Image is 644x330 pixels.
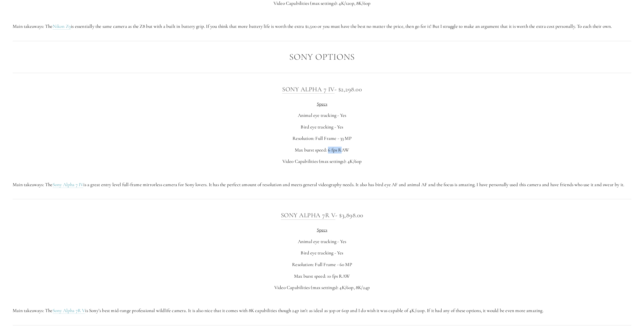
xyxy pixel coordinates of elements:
[13,284,631,291] p: Video Capabilities (max settings): 4K/60p, 8K/24p
[53,23,71,30] a: Nikon Z9
[13,307,631,314] p: Main takeaways: The is Sony’s best mid-range professional wildlife camera. It is also nice that i...
[13,158,631,165] p: Video Capabilities (max settings): 4K/60p
[13,261,631,268] p: Resolution: Full Frame - 60 MP
[13,147,631,153] p: Max burst speed: 6 fps RAW
[317,101,327,107] span: Specs
[13,250,631,256] p: Bird eye tracking - Yes
[13,181,631,188] p: Main takeaways: The is a great entry level full-frame mirrorless camera for Sony lovers. It has t...
[13,210,631,220] h3: - $3,898.00
[53,182,84,188] a: Sony Alpha 7 IV
[13,238,631,245] p: Animal eye tracking - Yes
[13,52,631,62] h2: Sony Options
[281,211,336,219] a: Sony Alpha 7R V
[282,85,335,94] a: Sony Alpha 7 IV
[13,112,631,119] p: Animal eye tracking - Yes
[13,84,631,94] h3: - $2,298.00
[13,124,631,130] p: Bird eye tracking - Yes
[317,227,327,233] span: Specs
[13,135,631,142] p: Resolution: Full Frame - 33 MP
[13,23,631,30] p: Main takeaways: The is essentially the same camera as the Z8 but with a built in battery grip. If...
[53,307,85,314] a: Sony Alpha 7R V
[13,273,631,280] p: Max burst speed: 10 fps RAW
